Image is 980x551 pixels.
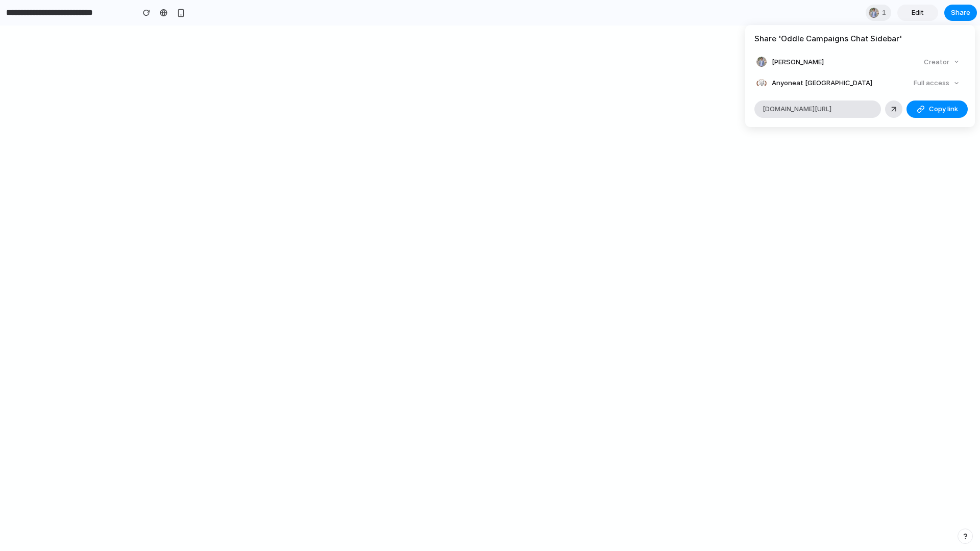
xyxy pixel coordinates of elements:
[763,104,831,114] span: [DOMAIN_NAME][URL]
[929,104,958,114] span: Copy link
[906,101,968,118] button: Copy link
[754,33,966,45] h4: Share ' Oddle Campaigns Chat Sidebar '
[772,78,872,88] span: Anyone at [GEOGRAPHIC_DATA]
[754,101,881,118] div: [DOMAIN_NAME][URL]
[772,57,824,67] span: [PERSON_NAME]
